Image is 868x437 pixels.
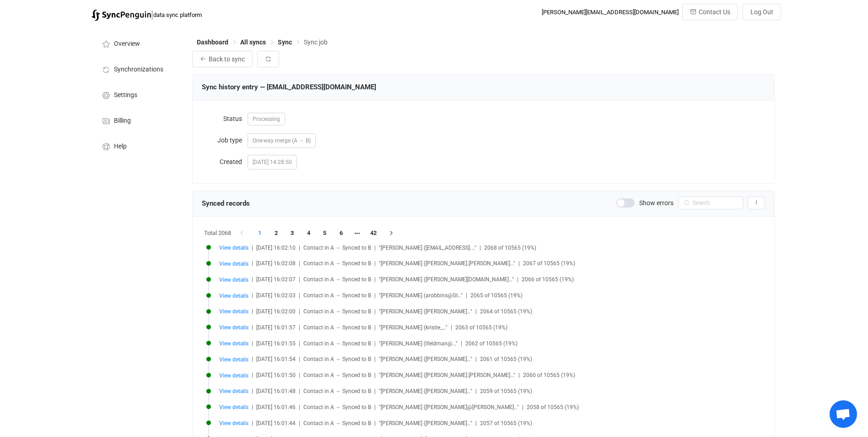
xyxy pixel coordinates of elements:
span: | [374,308,376,315]
span: "[PERSON_NAME] ([PERSON_NAME].[PERSON_NAME]…" [379,260,515,267]
span: | [475,420,477,426]
span: | [374,245,376,251]
span: [DATE] 16:02:07 [256,276,296,283]
span: | [299,276,300,283]
span: View details [219,277,248,283]
span: View details [219,308,248,315]
span: | [252,276,253,283]
span: Settings [114,92,137,99]
span: | [299,420,300,426]
span: | [374,340,376,347]
span: View details [219,420,248,426]
span: [DATE] 16:02:08 [256,260,296,267]
span: 2063 of 10565 (19%) [455,324,507,331]
span: | [374,260,376,267]
span: [DATE] 16:01:55 [256,340,296,347]
span: "[PERSON_NAME] ([PERSON_NAME]…" [379,356,472,362]
li: 42 [366,227,382,240]
li: 4 [301,227,317,240]
span: | [374,404,376,410]
button: Log Out [743,4,781,20]
span: Contact in A → Synced to B [303,420,371,426]
span: View details [219,388,248,394]
span: 2058 of 10565 (19%) [527,404,579,410]
span: View details [219,356,248,363]
a: |data sync platform [92,8,202,21]
span: View details [219,293,248,299]
span: Contact in A → Synced to B [303,308,371,315]
span: | [475,388,477,394]
button: Contact Us [682,4,738,20]
span: | [299,245,300,251]
label: Created [202,153,248,171]
a: Billing [92,107,183,133]
li: 1 [252,227,268,240]
span: [DATE] 14:28:50 [248,155,297,169]
div: Breadcrumb [197,39,328,45]
span: "[PERSON_NAME] ([PERSON_NAME][DOMAIN_NAME]…" [379,276,514,283]
span: Show errors [639,200,674,206]
span: "[PERSON_NAME] ([PERSON_NAME].[PERSON_NAME]…" [379,372,515,378]
span: Synchronizations [114,66,163,73]
span: Contact in A → Synced to B [303,245,371,251]
span: Contact in A → Synced to B [303,388,371,394]
span: Sync [278,38,292,46]
span: | [252,292,253,299]
span: Contact in A → Synced to B [303,260,371,267]
span: Sync job [304,38,328,46]
input: Search [678,197,743,209]
a: Synchronizations [92,56,183,82]
span: "[PERSON_NAME] ([EMAIL_ADDRESS].…" [379,245,476,251]
span: 2067 of 10565 (19%) [523,260,575,267]
span: 2059 of 10565 (19%) [480,388,532,394]
div: [PERSON_NAME][EMAIL_ADDRESS][DOMAIN_NAME] [542,9,679,16]
span: | [517,276,518,283]
span: View details [219,372,248,379]
span: Overview [114,40,140,48]
span: | [252,308,253,315]
span: [DATE] 16:02:10 [256,245,296,251]
span: "[PERSON_NAME] ([PERSON_NAME]…" [379,420,472,426]
span: data sync platform [153,11,202,18]
span: Log Out [750,8,773,16]
span: Contact in A → Synced to B [303,324,371,331]
span: | [299,292,300,299]
span: | [252,420,253,426]
span: | [299,260,300,267]
span: | [252,260,253,267]
span: | [299,324,300,331]
span: "[PERSON_NAME] (arobbins@GI…" [379,292,463,299]
li: 3 [284,227,301,240]
span: View details [219,340,248,347]
label: Status [202,109,248,128]
span: | [374,292,376,299]
span: 2060 of 10565 (19%) [523,372,575,378]
span: Dashboard [197,38,228,46]
span: "[PERSON_NAME] ([PERSON_NAME]@[PERSON_NAME]…" [379,404,519,410]
span: All syncs [240,38,266,46]
span: | [299,404,300,410]
span: [DATE] 16:01:57 [256,324,296,331]
span: "[PERSON_NAME] ([PERSON_NAME]…" [379,308,472,315]
span: Help [114,143,127,150]
span: [DATE] 16:01:46 [256,404,296,410]
a: Help [92,133,183,158]
span: 2066 of 10565 (19%) [522,276,574,283]
span: Contact in A → Synced to B [303,404,371,410]
span: Billing [114,117,131,125]
span: | [299,340,300,347]
span: | [252,324,253,331]
span: Back to sync [209,55,245,63]
span: 2062 of 10565 (19%) [465,340,518,347]
span: | [252,340,253,347]
span: | [522,404,523,410]
span: | [252,356,253,362]
label: Job type [202,131,248,149]
span: View details [219,404,248,410]
span: | [451,324,452,331]
img: syncpenguin.svg [92,10,151,21]
span: Sync history entry — [EMAIL_ADDRESS][DOMAIN_NAME] [202,83,376,91]
span: | [252,388,253,394]
span: | [299,356,300,362]
span: | [374,372,376,378]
